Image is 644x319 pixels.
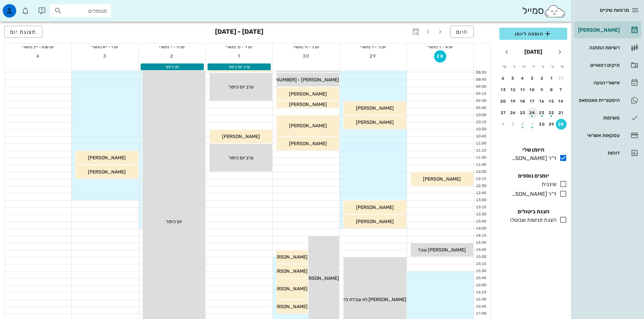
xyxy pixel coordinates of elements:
div: 12:45 [474,190,488,196]
button: 2 [517,119,528,130]
div: 14:45 [474,247,488,253]
button: 6 [498,73,509,84]
div: 12:00 [474,169,488,175]
div: 09:30 [474,98,488,104]
div: 4 [517,76,528,81]
div: 08:30 [474,70,488,76]
div: 2 [517,122,528,127]
div: יום שבת - י״ב בתשרי [5,44,71,50]
span: [PERSON_NAME] [289,123,327,129]
span: יום כיפור [166,219,182,224]
div: 20 [498,99,509,104]
span: [PERSON_NAME] [289,102,327,107]
span: [PERSON_NAME] לא עובדת להעביר תורים [322,297,406,302]
button: 13 [498,84,509,95]
span: [PERSON_NAME] [270,268,308,274]
h4: היומן שלי [499,146,567,154]
div: 11:30 [474,155,488,161]
button: 4 [517,73,528,84]
a: תיקים רפואיים [574,57,641,73]
div: רשימת המתנה [577,45,620,50]
div: 11:00 [474,141,488,147]
a: רשימת המתנה [574,39,641,56]
button: 9 [536,84,547,95]
div: 10:45 [474,134,488,139]
button: 12 [508,84,519,95]
button: 17 [527,96,538,107]
div: 30 [536,122,547,127]
button: 2 [166,50,178,62]
h4: הצגת ביטולים [499,208,567,216]
button: 3 [508,119,519,130]
span: הוספה ליומן [505,30,562,38]
a: עסקאות אשראי [574,127,641,143]
div: יום ד׳ - ט׳ בתשרי [206,44,272,50]
button: 3 [527,73,538,84]
span: [PERSON_NAME] [270,304,308,310]
div: היסטוריית וואטסאפ [577,98,620,103]
button: היום [450,26,474,38]
div: 09:45 [474,105,488,111]
span: 29 [367,53,379,59]
div: יום ו׳ - י״א בתשרי [72,44,138,50]
div: 10 [527,87,538,92]
button: 30 [300,50,312,62]
div: ד"ר [PERSON_NAME] [509,154,556,162]
span: תג [20,5,24,9]
button: 31 [556,73,567,84]
div: [PERSON_NAME] [577,27,620,33]
div: 13:30 [474,212,488,217]
div: 3 [527,76,538,81]
div: 13 [498,87,509,92]
div: יום ג׳ - ח׳ בתשרי [273,44,339,50]
div: אישורי הגעה [577,80,620,85]
button: 20 [498,96,509,107]
button: 26 [508,107,519,118]
button: 28 [556,119,567,130]
h4: יומנים נוספים [499,172,567,180]
span: 4 [32,53,44,59]
div: 14 [556,99,567,104]
span: [PERSON_NAME] - [PHONE_NUMBER] [255,77,339,83]
div: 16:00 [474,283,488,288]
span: [PERSON_NAME] [88,155,126,161]
span: [PERSON_NAME] [270,286,308,292]
div: 12:15 [474,176,488,182]
button: 1 [233,50,245,62]
div: 15 [546,99,557,104]
span: [PERSON_NAME] [356,205,394,210]
th: ש׳ [500,61,509,72]
div: 11 [517,87,528,92]
div: 15:45 [474,275,488,281]
div: 29 [546,122,557,127]
button: תצוגת יום [4,26,42,38]
button: 7 [556,84,567,95]
div: עסקאות אשראי [577,133,620,138]
div: 11:45 [474,162,488,168]
button: 15 [546,96,557,107]
span: מרפאת שיניים [600,7,629,13]
button: חודש שעבר [554,46,566,58]
div: 16:15 [474,290,488,295]
button: 3 [99,50,111,62]
button: 5 [508,73,519,84]
span: [PERSON_NAME] [222,134,260,139]
button: 18 [517,96,528,107]
button: 22 [546,107,557,118]
div: 9 [536,87,547,92]
span: 2 [166,53,178,59]
button: 1 [527,119,538,130]
div: 1 [546,76,557,81]
button: 11 [517,84,528,95]
div: 4 [498,122,509,127]
div: 3 [508,122,519,127]
button: 1 [546,73,557,84]
button: 28 [434,50,446,62]
img: SmileCloud logo [544,4,566,18]
div: 6 [498,76,509,81]
div: יום ב׳ - ז׳ בתשרי [340,44,406,50]
span: 28 [434,53,446,59]
a: דוחות [574,145,641,161]
span: היום [456,29,468,35]
span: [PERSON_NAME] [88,169,126,175]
